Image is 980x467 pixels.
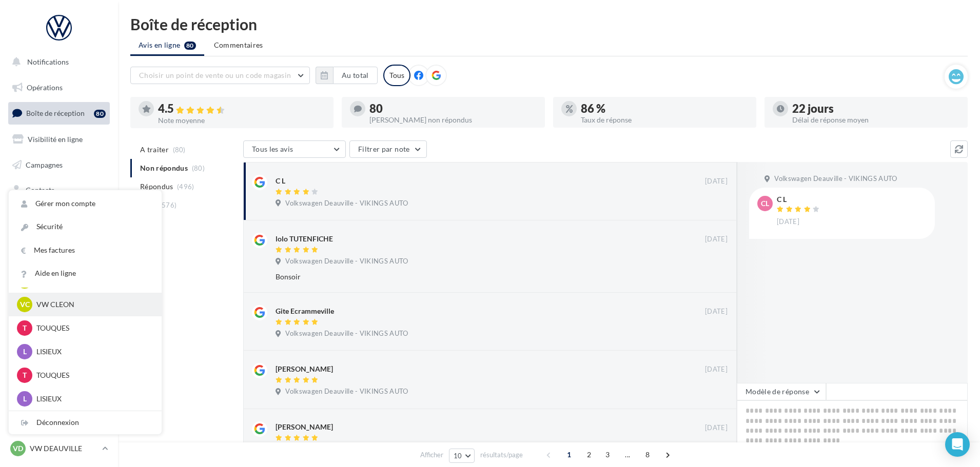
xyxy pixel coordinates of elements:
a: Médiathèque [6,205,112,227]
span: 1 [561,446,577,463]
span: résultats/page [480,450,523,460]
span: Afficher [420,450,443,460]
a: VD VW DEAUVILLE [8,439,110,458]
span: Notifications [27,57,69,66]
span: (80) [173,146,186,154]
span: Volkswagen Deauville - VIKINGS AUTO [285,257,408,266]
a: Gérer mon compte [9,192,162,215]
p: LISIEUX [36,347,149,357]
span: Visibilité en ligne [28,135,83,144]
span: Volkswagen Deauville - VIKINGS AUTO [774,174,897,184]
div: lolo TUTENFICHE [276,234,333,244]
a: Calendrier [6,231,112,252]
span: Boîte de réception [26,109,85,117]
span: CL [761,198,769,209]
button: Au total [333,67,378,84]
span: Tous les avis [252,145,293,153]
a: PLV et print personnalisable [6,256,112,286]
span: Contacts [26,186,54,194]
button: Filtrer par note [349,140,427,158]
span: [DATE] [777,217,799,227]
a: Boîte de réception80 [6,102,112,124]
span: Opérations [27,83,63,92]
span: 2 [581,446,597,463]
span: 8 [639,446,656,463]
span: VD [13,443,23,454]
span: Choisir un point de vente ou un code magasin [139,71,291,79]
button: Au total [316,67,378,84]
a: Sécurité [9,215,162,238]
button: Modèle de réponse [737,383,826,400]
div: Gite Ecrammeville [276,306,334,316]
span: L [23,394,27,404]
div: [PERSON_NAME] non répondus [369,116,537,124]
span: Volkswagen Deauville - VIKINGS AUTO [285,387,408,396]
span: ... [619,446,636,463]
a: Aide en ligne [9,262,162,285]
a: Contacts [6,179,112,201]
div: Taux de réponse [581,116,748,124]
div: 80 [369,103,537,114]
a: Visibilité en ligne [6,129,112,150]
div: 80 [94,110,106,118]
a: Campagnes [6,154,112,176]
span: Volkswagen Deauville - VIKINGS AUTO [285,199,408,208]
span: (576) [160,201,177,209]
div: [PERSON_NAME] [276,364,333,374]
span: L [23,347,27,357]
a: Opérations [6,77,112,98]
span: T [23,370,27,380]
div: 4.5 [158,103,325,115]
button: Notifications [6,51,108,73]
div: C L [276,176,285,186]
div: 86 % [581,103,748,114]
div: Délai de réponse moyen [792,116,959,124]
button: 10 [449,449,475,463]
span: [DATE] [705,235,728,244]
span: Volkswagen Deauville - VIKINGS AUTO [285,329,408,338]
span: [DATE] [705,177,728,186]
a: Mes factures [9,239,162,262]
div: C L [777,196,822,203]
div: Open Intercom Messenger [945,432,970,457]
span: Répondus [140,181,173,192]
p: TOUQUES [36,370,149,380]
p: LISIEUX [36,394,149,404]
span: Commentaires [214,40,263,50]
p: TOUQUES [36,323,149,333]
div: [PERSON_NAME] [276,422,333,432]
div: Bonsoir [276,272,661,282]
div: Note moyenne [158,117,325,124]
button: Choisir un point de vente ou un code magasin [130,67,310,84]
span: [DATE] [705,307,728,316]
span: 3 [599,446,616,463]
div: Boîte de réception [130,16,968,32]
div: 22 jours [792,103,959,114]
span: [DATE] [705,423,728,433]
span: 10 [454,452,462,460]
p: VW CLEON [36,299,149,310]
a: Campagnes DataOnDemand [6,290,112,320]
div: Tous [383,65,410,86]
div: Déconnexion [9,411,162,434]
span: VC [20,299,30,310]
span: [DATE] [705,365,728,374]
span: Campagnes [26,160,63,169]
span: (496) [177,182,194,191]
p: VW DEAUVILLE [30,443,98,454]
span: A traiter [140,145,169,155]
button: Tous les avis [243,140,346,158]
span: T [23,323,27,333]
